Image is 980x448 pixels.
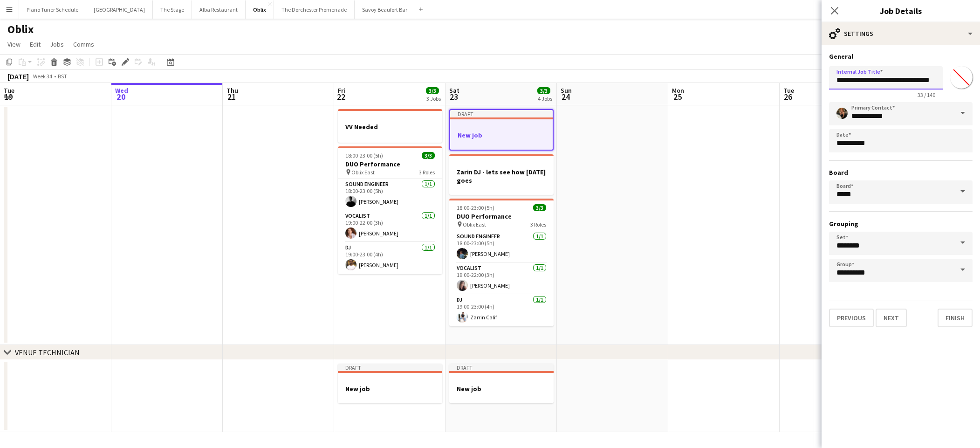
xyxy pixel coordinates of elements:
[274,0,355,19] button: The Dorchester Promenade
[449,199,554,326] app-job-card: 18:00-23:00 (5h)3/3DUO Performance Oblix East3 RolesSound Engineer1/118:00-23:00 (5h)[PERSON_NAME...
[355,0,415,19] button: Savoy Beaufort Bar
[449,263,554,295] app-card-role: Vocalist1/119:00-22:00 (3h)[PERSON_NAME]
[530,221,546,228] span: 3 Roles
[449,364,554,371] div: Draft
[19,0,86,19] button: Piano Tuner Schedule
[46,38,68,50] a: Jobs
[58,73,67,80] div: BST
[561,86,572,95] span: Sun
[26,38,44,50] a: Edit
[115,86,128,95] span: Wed
[50,40,64,48] span: Jobs
[226,86,238,95] span: Thu
[463,221,486,228] span: Oblix East
[69,38,98,50] a: Comms
[449,154,554,195] app-job-card: Zarin DJ - lets see how [DATE] goes
[449,385,554,393] h3: New job
[338,109,442,143] app-job-card: VV Needed
[419,169,435,176] span: 3 Roles
[449,86,459,95] span: Sat
[829,309,874,327] button: Previous
[338,146,442,274] app-job-card: 18:00-23:00 (5h)3/3DUO Performance Oblix East3 RolesSound Engineer1/118:00-23:00 (5h)[PERSON_NAME...
[7,72,29,81] div: [DATE]
[7,40,21,48] span: View
[449,295,554,326] app-card-role: DJ1/119:00-23:00 (4h)Zarrin Calif
[345,152,383,159] span: 18:00-23:00 (5h)
[782,91,794,102] span: 26
[449,168,554,185] h3: Zarin DJ - lets see how [DATE] goes
[449,231,554,263] app-card-role: Sound Engineer1/118:00-23:00 (5h)[PERSON_NAME]
[338,364,442,371] div: Draft
[876,309,907,327] button: Next
[338,160,442,168] h3: DUO Performance
[422,152,435,159] span: 3/3
[938,309,973,327] button: Finish
[246,0,274,19] button: Oblix
[426,95,441,102] div: 3 Jobs
[86,0,153,19] button: [GEOGRAPHIC_DATA]
[910,91,943,98] span: 33 / 140
[153,0,192,19] button: The Stage
[822,5,980,17] h3: Job Details
[351,169,375,176] span: Oblix East
[829,52,973,61] h3: General
[426,87,439,94] span: 3/3
[31,73,54,80] span: Week 34
[559,91,572,102] span: 24
[338,86,345,95] span: Fri
[15,348,80,357] div: VENUE TECHNICIAN
[338,385,442,393] h3: New job
[7,22,34,36] h1: Oblix
[538,95,552,102] div: 4 Jobs
[822,22,980,45] div: Settings
[338,123,442,131] h3: VV Needed
[450,110,553,117] div: Draft
[671,91,684,102] span: 25
[192,0,246,19] button: Alba Restaurant
[338,211,442,242] app-card-role: Vocalist1/119:00-22:00 (3h)[PERSON_NAME]
[114,91,128,102] span: 20
[338,364,442,403] app-job-card: DraftNew job
[829,168,973,177] h3: Board
[537,87,550,94] span: 3/3
[829,220,973,228] h3: Grouping
[672,86,684,95] span: Mon
[338,179,442,211] app-card-role: Sound Engineer1/118:00-23:00 (5h)[PERSON_NAME]
[457,204,494,211] span: 18:00-23:00 (5h)
[338,242,442,274] app-card-role: DJ1/119:00-23:00 (4h)[PERSON_NAME]
[533,204,546,211] span: 3/3
[448,91,459,102] span: 23
[225,91,238,102] span: 21
[30,40,41,48] span: Edit
[4,86,14,95] span: Tue
[4,38,24,50] a: View
[73,40,94,48] span: Comms
[449,109,554,151] app-job-card: DraftNew job
[449,212,554,221] h3: DUO Performance
[449,364,554,403] app-job-card: DraftNew job
[2,91,14,102] span: 19
[336,91,345,102] span: 22
[783,86,794,95] span: Tue
[450,131,553,139] h3: New job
